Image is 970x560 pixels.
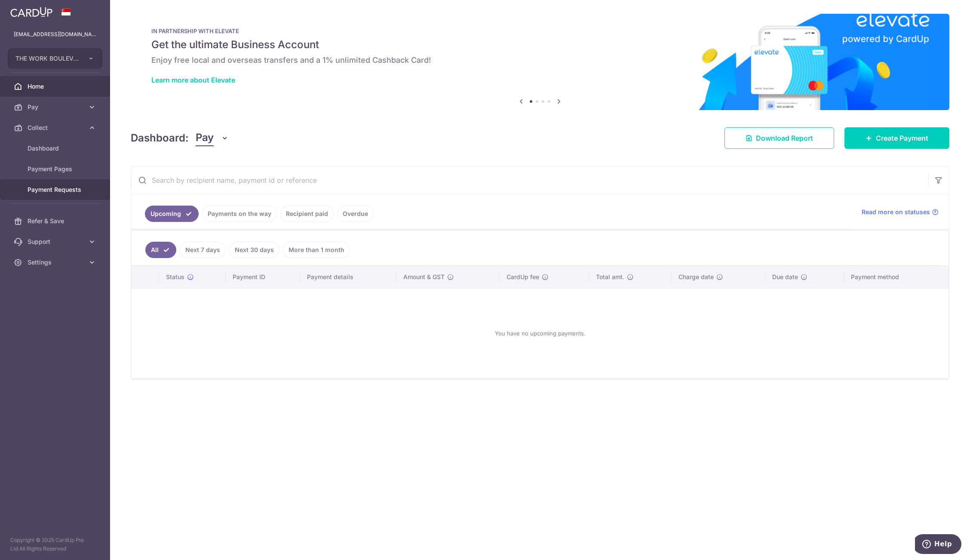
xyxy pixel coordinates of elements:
span: Total amt. [596,273,624,281]
span: Collect [28,123,84,132]
th: Payment ID [226,266,300,288]
th: Payment method [844,266,949,288]
span: Amount & GST [403,273,445,281]
span: CardUp fee [506,273,539,281]
span: Due date [772,273,798,281]
a: More than 1 month [283,242,350,258]
span: Payment Requests [28,185,84,194]
span: Settings [28,258,84,267]
button: Pay [196,130,229,146]
a: Upcoming [145,206,199,222]
span: Charge date [678,273,714,281]
th: Payment details [300,266,396,288]
a: Payments on the way [202,206,277,222]
a: Create Payment [844,127,949,149]
p: IN PARTNERSHIP WITH ELEVATE [151,28,929,34]
span: Pay [196,130,214,146]
span: Download Report [756,133,813,143]
span: Pay [28,103,84,111]
a: All [145,242,176,258]
div: You have no upcoming payments. [142,295,938,371]
button: THE WORK BOULEVARD CQ PTE. LTD. [8,48,102,69]
a: Next 30 days [229,242,279,258]
p: [EMAIL_ADDRESS][DOMAIN_NAME] [14,30,96,39]
img: CardUp [10,7,52,17]
iframe: Opens a widget where you can find more information [915,534,961,556]
h4: Dashboard: [131,130,189,146]
img: Renovation banner [131,14,949,110]
input: Search by recipient name, payment id or reference [131,166,928,194]
a: Recipient paid [280,206,334,222]
a: Overdue [337,206,374,222]
span: Dashboard [28,144,84,153]
span: Payment Pages [28,165,84,173]
span: Read more on statuses [862,208,930,216]
h5: Get the ultimate Business Account [151,38,929,52]
span: Status [166,273,184,281]
h6: Enjoy free local and overseas transfers and a 1% unlimited Cashback Card! [151,55,929,65]
a: Next 7 days [180,242,226,258]
span: Create Payment [876,133,928,143]
a: Read more on statuses [862,208,939,216]
a: Learn more about Elevate [151,76,235,84]
a: Download Report [724,127,834,149]
span: Refer & Save [28,217,84,225]
span: Home [28,82,84,91]
span: THE WORK BOULEVARD CQ PTE. LTD. [15,54,79,63]
span: Support [28,237,84,246]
